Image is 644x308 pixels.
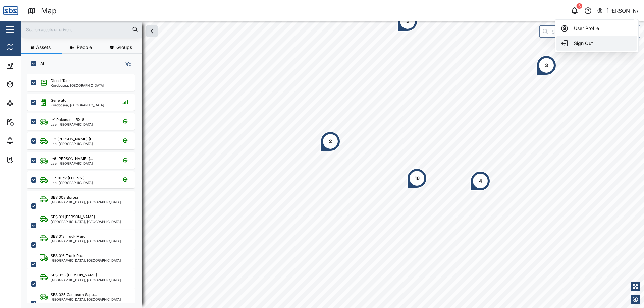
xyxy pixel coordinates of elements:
div: Assets [17,81,38,88]
div: SBS 008 Borosi [51,195,78,200]
div: 2 [406,18,409,25]
div: [PERSON_NAME] [606,7,639,15]
div: Map marker [407,168,427,188]
div: Lae, [GEOGRAPHIC_DATA] [51,162,93,165]
div: SBS 013 Truck Maro [51,234,86,239]
div: [GEOGRAPHIC_DATA], [GEOGRAPHIC_DATA] [51,220,121,223]
div: 16 [415,175,420,182]
input: Search by People, Asset, Geozone or Place [539,25,640,38]
div: Map marker [320,131,340,151]
div: Sites [17,100,34,107]
div: 3 [545,62,548,69]
div: Map marker [397,11,418,32]
div: Tasks [17,156,36,163]
div: Alarms [17,137,38,144]
div: L-6 [PERSON_NAME] (... [51,156,93,162]
span: Groups [116,45,132,50]
div: User Profile [560,24,633,33]
div: [GEOGRAPHIC_DATA], [GEOGRAPHIC_DATA] [51,278,121,282]
div: Lae, [GEOGRAPHIC_DATA] [51,142,95,145]
div: [GEOGRAPHIC_DATA], [GEOGRAPHIC_DATA] [51,200,121,204]
span: People [77,45,92,50]
div: Korobosea, [GEOGRAPHIC_DATA] [51,103,104,107]
div: 6 [577,3,582,9]
div: SBS 016 Truck Roa [51,253,83,259]
div: [PERSON_NAME] [555,19,639,52]
div: 4 [479,177,482,185]
div: Reports [17,118,40,126]
span: Assets [36,45,51,50]
div: Map [41,5,57,17]
div: Lae, [GEOGRAPHIC_DATA] [51,123,93,126]
button: [PERSON_NAME] [597,6,639,15]
label: ALL [36,61,48,66]
div: Generator [51,98,68,103]
div: Dashboard [17,62,48,69]
div: SBS 025 Campson Sapu... [51,292,97,298]
canvas: Map [21,21,644,308]
div: L-2 [PERSON_NAME] (F... [51,136,95,142]
div: [GEOGRAPHIC_DATA], [GEOGRAPHIC_DATA] [51,239,121,243]
div: L-7 Truck (LCE 551) [51,175,85,181]
div: [GEOGRAPHIC_DATA], [GEOGRAPHIC_DATA] [51,259,121,262]
img: Main Logo [3,3,18,18]
div: Lae, [GEOGRAPHIC_DATA] [51,181,93,184]
div: Map [17,43,33,51]
div: SBS 023 [PERSON_NAME] [51,272,97,278]
div: grid [27,72,142,303]
div: Sign Out [560,39,633,47]
div: Diesel Tank [51,78,71,84]
div: [GEOGRAPHIC_DATA], [GEOGRAPHIC_DATA] [51,298,121,301]
div: L-1 Pokanas (LBX 8... [51,117,87,123]
div: 2 [329,138,332,145]
input: Search assets or drivers [25,24,138,35]
div: SBS 011 [PERSON_NAME] [51,214,95,220]
div: Map marker [470,171,490,191]
div: Map marker [536,55,556,75]
div: Korobosea, [GEOGRAPHIC_DATA] [51,84,104,87]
